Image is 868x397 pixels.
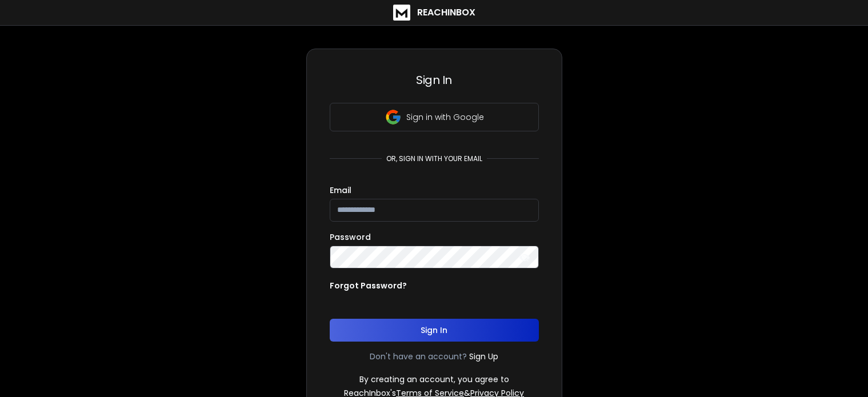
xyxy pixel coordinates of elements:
a: ReachInbox [393,5,475,21]
button: Sign In [330,319,539,342]
button: Sign in with Google [330,103,539,131]
p: Don't have an account? [370,351,467,362]
p: Forgot Password? [330,280,407,291]
label: Password [330,233,371,241]
label: Email [330,186,351,194]
p: Sign in with Google [406,111,484,123]
p: By creating an account, you agree to [359,374,509,385]
img: logo [393,5,410,21]
h1: ReachInbox [417,6,475,19]
a: Sign Up [469,351,498,362]
p: or, sign in with your email [382,154,487,163]
h3: Sign In [330,72,539,88]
